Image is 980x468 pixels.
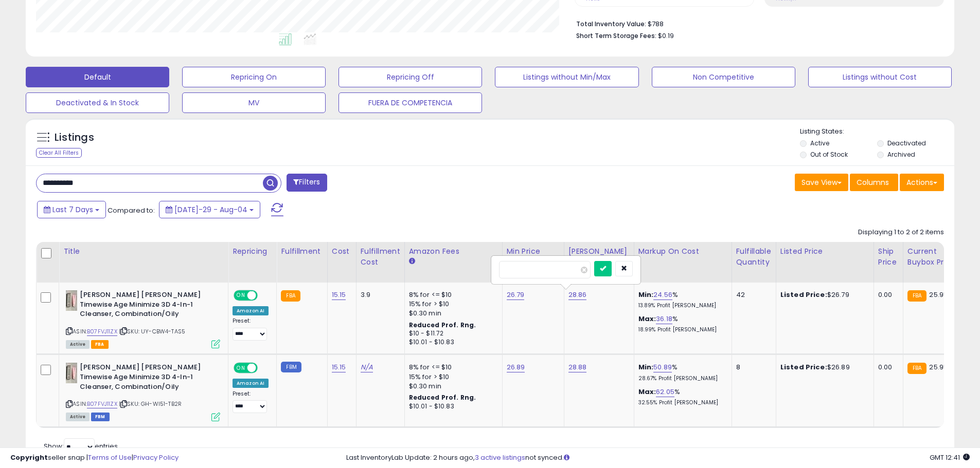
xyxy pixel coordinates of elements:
[638,362,654,372] b: Min:
[576,17,936,29] li: $788
[907,290,926,302] small: FBA
[929,290,948,299] span: 25.95
[10,453,179,463] div: seller snap | |
[638,399,724,406] p: 32.55% Profit [PERSON_NAME]
[576,31,656,40] b: Short Term Storage Fees:
[55,130,94,145] h5: Listings
[780,290,827,299] b: Listed Price:
[638,314,724,333] div: %
[281,246,323,257] div: Fulfillment
[887,150,915,159] label: Archived
[638,290,654,299] b: Min:
[507,246,560,257] div: Min Price
[66,290,220,347] div: ASIN:
[900,174,944,191] button: Actions
[656,387,674,397] a: 62.05
[361,290,397,299] div: 3.9
[850,174,898,191] button: Columns
[736,363,768,372] div: 8
[235,364,247,372] span: ON
[80,290,205,322] b: [PERSON_NAME] [PERSON_NAME] Timewise Age Minimize 3D 4-In-1 Cleanser, Combination/Oily
[409,299,494,309] div: 15% for > $10
[887,139,926,147] label: Deactivated
[638,363,724,382] div: %
[91,413,110,421] span: FBM
[409,290,494,299] div: 8% for <= $10
[495,67,638,87] button: Listings without Min/Max
[576,20,646,28] b: Total Inventory Value:
[182,92,326,113] button: MV
[332,362,346,372] a: 15.15
[409,382,494,391] div: $0.30 min
[638,314,656,324] b: Max:
[652,67,795,87] button: Non Competitive
[37,201,106,218] button: Last 7 Days
[233,317,269,341] div: Preset:
[233,306,269,315] div: Amazon AI
[361,246,400,268] div: Fulfillment Cost
[361,362,373,372] a: N/A
[409,329,494,338] div: $10 - $11.72
[638,326,724,333] p: 18.99% Profit [PERSON_NAME]
[256,291,273,300] span: OFF
[795,174,848,191] button: Save View
[332,290,346,300] a: 15.15
[287,174,327,192] button: Filters
[808,67,952,87] button: Listings without Cost
[182,67,326,87] button: Repricing On
[87,400,117,408] a: B07FVJ11ZX
[507,290,525,300] a: 26.79
[780,290,866,299] div: $26.79
[653,362,672,372] a: 50.89
[36,148,82,158] div: Clear All Filters
[736,290,768,299] div: 42
[409,402,494,411] div: $10.01 - $10.83
[878,246,899,268] div: Ship Price
[108,205,155,215] span: Compared to:
[568,290,587,300] a: 28.86
[638,290,724,309] div: %
[858,228,944,237] div: Displaying 1 to 2 of 2 items
[907,246,960,268] div: Current Buybox Price
[119,400,182,408] span: | SKU: GH-WI51-TB2R
[91,340,109,349] span: FBA
[26,67,169,87] button: Default
[878,363,895,372] div: 0.00
[653,290,672,300] a: 24.56
[780,362,827,372] b: Listed Price:
[878,290,895,299] div: 0.00
[233,390,269,414] div: Preset:
[568,362,587,372] a: 28.88
[66,340,90,349] span: All listings currently available for purchase on Amazon
[638,375,724,382] p: 28.67% Profit [PERSON_NAME]
[638,387,656,397] b: Max:
[332,246,352,257] div: Cost
[346,453,970,463] div: Last InventoryLab Update: 2 hours ago, not synced.
[88,453,132,462] a: Terms of Use
[235,291,247,300] span: ON
[233,246,272,257] div: Repricing
[338,67,482,87] button: Repricing Off
[174,204,247,215] span: [DATE]-29 - Aug-04
[634,242,732,283] th: The percentage added to the cost of goods (COGS) that forms the calculator for Min & Max prices.
[930,453,970,462] span: 2025-08-12 12:41 GMT
[638,246,727,257] div: Markup on Cost
[638,302,724,309] p: 13.89% Profit [PERSON_NAME]
[233,379,269,388] div: Amazon AI
[409,338,494,347] div: $10.01 - $10.83
[780,363,866,372] div: $26.89
[66,290,77,311] img: 31wlWVYQ-PL._SL40_.jpg
[87,327,117,336] a: B07FVJ11ZX
[800,127,954,137] p: Listing States:
[44,441,118,451] span: Show: entries
[52,204,93,215] span: Last 7 Days
[409,309,494,318] div: $0.30 min
[907,363,926,374] small: FBA
[281,290,300,302] small: FBA
[409,372,494,382] div: 15% for > $10
[810,150,848,159] label: Out of Stock
[638,387,724,406] div: %
[409,246,498,257] div: Amazon Fees
[568,246,630,257] div: [PERSON_NAME]
[66,413,90,421] span: All listings currently available for purchase on Amazon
